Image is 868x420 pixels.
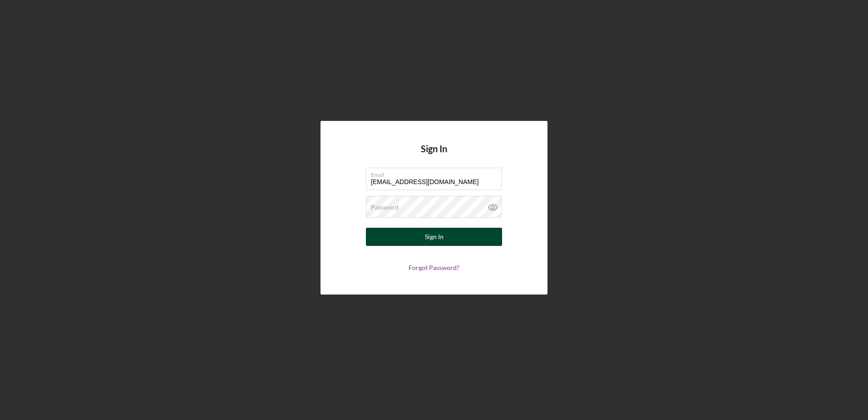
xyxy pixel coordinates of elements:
[409,264,459,271] a: Forgot Password?
[371,204,399,211] label: Password
[421,144,447,168] h4: Sign In
[371,168,502,178] label: Email
[425,228,444,246] div: Sign In
[366,228,502,246] button: Sign In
